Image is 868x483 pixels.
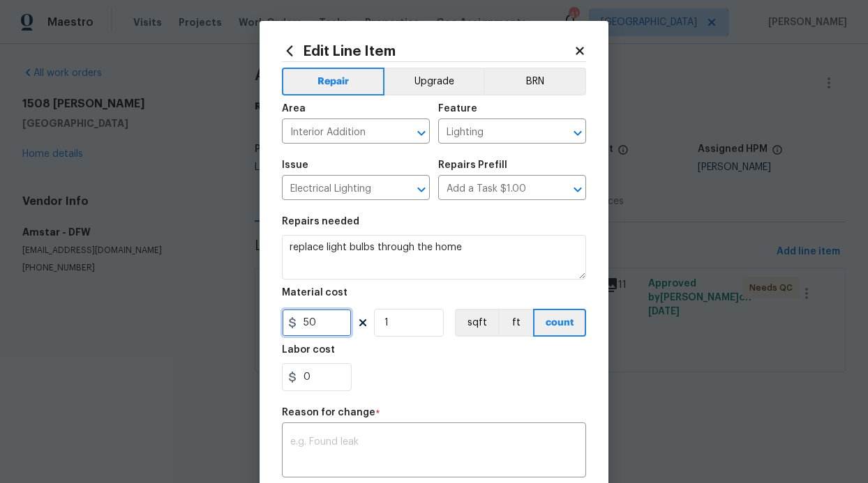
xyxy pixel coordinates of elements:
[282,345,335,355] h5: Labor cost
[455,309,498,337] button: sqft
[282,104,306,114] h5: Area
[568,180,588,199] button: Open
[533,309,586,337] button: count
[412,180,431,199] button: Open
[282,43,574,59] h2: Edit Line Item
[384,68,484,95] button: Upgrade
[282,68,384,95] button: Repair
[282,288,347,298] h5: Material cost
[438,160,507,170] h5: Repairs Prefill
[498,309,533,337] button: ft
[484,68,586,95] button: BRN
[282,217,359,227] h5: Repairs needed
[412,123,431,143] button: Open
[568,123,588,143] button: Open
[282,408,375,417] h5: Reason for change
[282,160,308,170] h5: Issue
[282,235,586,279] textarea: replace light bulbs through the home
[438,104,477,114] h5: Feature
